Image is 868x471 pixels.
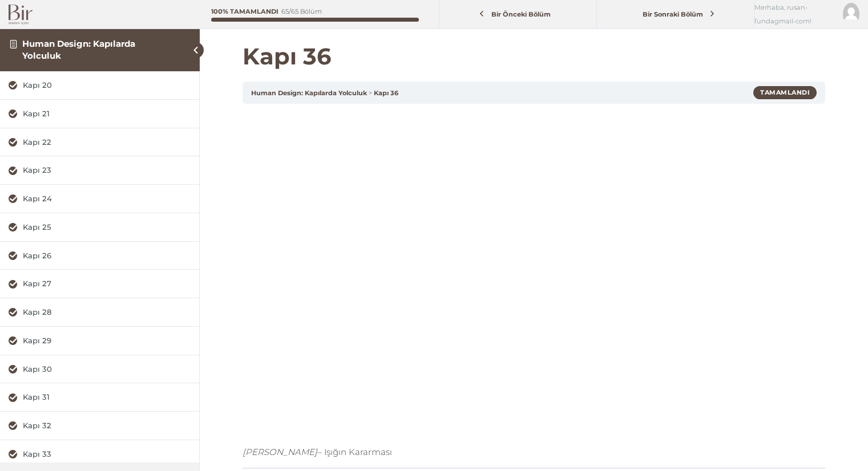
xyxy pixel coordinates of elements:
[9,420,191,431] a: Kapı 32
[243,43,825,70] h1: Kapı 36
[9,278,191,289] a: Kapı 27
[23,80,191,91] div: Kapı 20
[23,222,191,233] div: Kapı 25
[23,193,191,204] div: Kapı 24
[23,420,191,431] div: Kapı 32
[9,392,191,403] a: Kapı 31
[9,165,191,176] a: Kapı 23
[442,4,594,25] a: Bir Önceki Bölüm
[600,4,751,25] a: Bir Sonraki Bölüm
[23,364,191,375] div: Kapı 30
[485,10,557,18] span: Bir Önceki Bölüm
[22,38,135,60] a: Human Design: Kapılarda Yolculuk
[243,445,825,459] p: – Işığın Kararması
[23,278,191,289] div: Kapı 27
[9,137,191,148] a: Kapı 22
[9,5,33,25] img: Bir Logo
[23,335,191,346] div: Kapı 29
[9,250,191,261] a: Kapı 26
[753,86,817,99] div: Tamamlandı
[9,80,191,91] a: Kapı 20
[636,10,709,18] span: Bir Sonraki Bölüm
[23,137,191,148] div: Kapı 22
[9,108,191,119] a: Kapı 21
[23,392,191,403] div: Kapı 31
[9,307,191,318] a: Kapı 28
[243,446,317,457] em: [PERSON_NAME]
[9,364,191,375] a: Kapı 30
[281,9,322,15] div: 65/65 Bölüm
[9,449,191,460] a: Kapı 33
[23,108,191,119] div: Kapı 21
[251,89,367,97] a: Human Design: Kapılarda Yolculuk
[9,193,191,204] a: Kapı 24
[9,335,191,346] a: Kapı 29
[23,449,191,460] div: Kapı 33
[374,89,398,97] a: Kapı 36
[23,307,191,318] div: Kapı 28
[23,250,191,261] div: Kapı 26
[9,222,191,233] a: Kapı 25
[211,9,278,15] div: 100% Tamamlandı
[23,165,191,176] div: Kapı 23
[754,1,834,28] span: Merhaba, rusan-fundagmail-com!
